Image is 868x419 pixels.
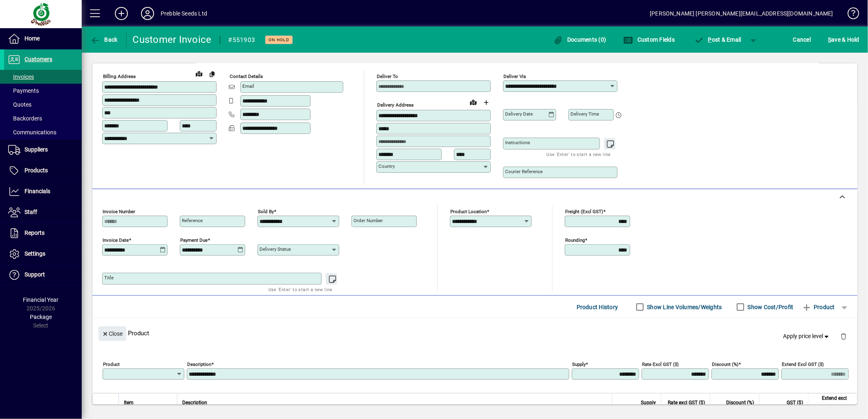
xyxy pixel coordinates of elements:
button: Choose address [480,96,493,109]
mat-label: Delivery status [260,246,291,252]
span: ost & Email [694,36,741,43]
span: P [708,36,712,43]
mat-label: Discount (%) [712,361,738,367]
span: Cancel [793,33,811,46]
a: Quotes [4,98,82,111]
button: Close [98,326,126,341]
span: Extend excl GST ($) [813,394,847,412]
mat-label: Delivery date [505,111,533,117]
label: Show Line Volumes/Weights [646,303,722,311]
span: Description [182,398,207,407]
a: Communications [4,125,82,139]
span: Communications [8,129,56,136]
span: On hold [268,37,289,42]
button: Documents (0) [551,32,608,47]
div: #551903 [228,33,255,47]
span: Item [124,398,134,407]
mat-label: Instructions [505,140,530,145]
div: Product [92,318,857,348]
a: Invoices [4,70,82,84]
span: Invoices [8,74,34,80]
span: Custom Fields [624,36,675,43]
mat-label: Description [187,361,211,367]
span: Financial Year [23,296,59,303]
span: Package [30,314,52,320]
mat-label: Email [242,83,254,89]
span: Customers [25,56,52,62]
mat-label: Rate excl GST ($) [642,361,679,367]
span: Products [25,167,48,174]
a: View on map [192,67,206,80]
span: Staff [25,209,37,215]
mat-hint: Use 'Enter' to start a new line [547,149,611,159]
mat-label: Reference [182,218,203,223]
span: S [828,36,831,43]
button: Delete [834,326,853,346]
span: Discount (%) [726,398,754,407]
a: Products [4,160,82,181]
mat-label: Product location [450,209,487,214]
mat-label: Order number [353,218,383,223]
span: ave & Hold [828,33,859,46]
button: Save & Hold [826,32,861,47]
span: Financials [25,188,50,194]
span: GST ($) [787,398,803,407]
span: Payments [8,87,39,94]
a: Settings [4,244,82,264]
button: Add [108,6,134,21]
mat-label: Payment due [180,237,208,243]
button: Apply price level [780,329,834,344]
mat-label: Deliver via [503,74,526,79]
label: Show Cost/Profit [746,303,794,311]
mat-label: Freight (excl GST) [565,209,603,214]
a: Staff [4,202,82,223]
mat-label: Title [104,275,114,281]
button: Product History [573,300,622,314]
button: Custom Fields [622,32,677,47]
div: Customer Invoice [133,33,212,46]
a: Financials [4,181,82,202]
mat-label: Extend excl GST ($) [782,361,824,367]
span: Supply [641,398,656,407]
span: Quotes [8,101,31,108]
mat-label: Invoice date [103,237,129,243]
mat-label: Invoice number [103,209,135,214]
button: Product [798,300,839,314]
a: View on map [467,96,480,109]
app-page-header-button: Back [82,32,127,47]
mat-label: Product [103,361,120,367]
button: Copy to Delivery address [206,67,219,80]
button: Cancel [791,32,813,47]
span: Product [802,301,835,314]
span: Backorders [8,115,42,122]
span: Home [25,35,40,42]
app-page-header-button: Delete [834,332,853,340]
div: Prebble Seeds Ltd [161,7,207,20]
mat-label: Delivery time [570,111,599,117]
button: Back [88,32,120,47]
button: Profile [134,6,161,21]
span: Documents (0) [553,36,606,43]
span: Apply price level [783,332,831,341]
span: Product History [577,301,618,314]
a: Home [4,29,82,49]
a: Payments [4,84,82,98]
span: Close [102,327,123,341]
span: Rate excl GST ($) [668,398,705,407]
mat-label: Sold by [258,209,274,214]
mat-label: Courier Reference [505,169,543,174]
mat-label: Country [378,163,395,169]
mat-label: Rounding [565,237,585,243]
div: [PERSON_NAME] [PERSON_NAME][EMAIL_ADDRESS][DOMAIN_NAME] [650,7,833,20]
span: Reports [25,230,45,236]
a: Suppliers [4,140,82,160]
mat-label: Deliver To [377,74,398,79]
mat-hint: Use 'Enter' to start a new line [268,285,333,294]
span: Back [90,36,118,43]
span: Support [25,271,45,278]
a: Backorders [4,111,82,125]
a: Support [4,265,82,285]
button: Post & Email [690,32,745,47]
mat-label: Supply [572,361,586,367]
span: Settings [25,250,45,257]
